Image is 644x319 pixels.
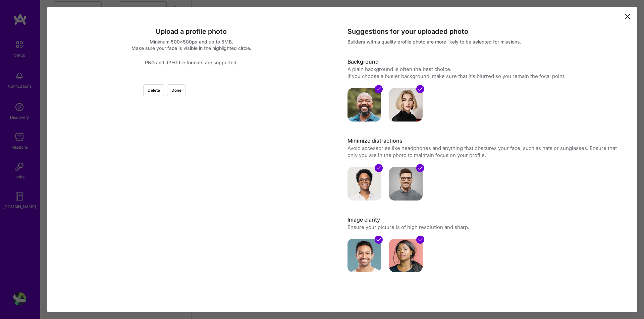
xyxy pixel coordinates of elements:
[389,88,423,122] img: avatar
[347,224,622,231] p: Ensure your picture is of high resolution and sharp.
[347,88,381,122] img: avatar
[347,58,622,66] h3: Background
[347,137,622,145] h3: Minimize distractions
[347,38,622,45] div: Builders with a quality profile photo are more likely to be selected for missions.
[389,167,423,201] img: avatar
[347,239,381,272] img: avatar
[347,145,622,159] p: Avoid accessories like headphones and anything that obscures your face, such as hats or sunglasse...
[54,45,329,51] div: Make sure your face is visible in the highlighted circle.
[389,239,423,272] img: avatar
[54,38,329,45] div: Minimum 500x500px and up to 5MB.
[143,84,164,96] button: Delete
[347,167,381,201] img: avatar
[347,216,622,224] h3: Image clarity
[347,66,622,73] div: A plain background is often the best choice.
[54,27,329,36] div: Upload a profile photo
[167,84,186,96] button: Done
[347,73,622,80] div: If you choose a busier background, make sure that it's blurred so you remain the focal point.
[347,27,622,36] div: Suggestions for your uploaded photo
[54,59,329,66] div: PNG and JPEG file formats are supported.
